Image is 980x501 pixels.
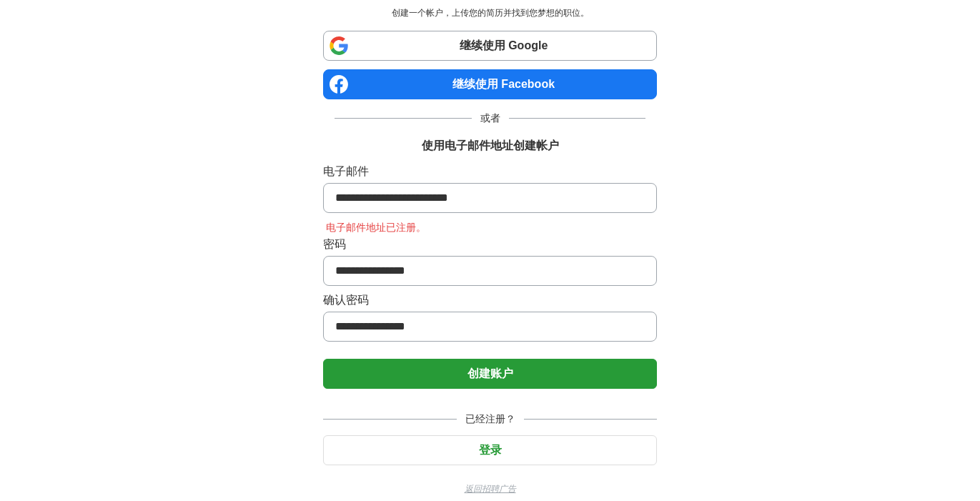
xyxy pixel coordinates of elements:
a: 继续使用 Google [323,31,657,61]
font: 继续使用 Facebook [452,78,555,90]
font: 已经注册？ [465,413,515,425]
font: 电子邮件 [323,165,369,177]
a: 返回招聘广告 [323,482,657,495]
font: 使用电子邮件地址创建帐户 [422,139,559,152]
button: 登录 [323,435,657,465]
font: 或者 [480,112,500,124]
font: 登录 [479,444,502,456]
font: 返回招聘广告 [465,484,516,494]
font: 电子邮件地址已注册。 [326,222,426,233]
font: 创建账户 [467,367,513,380]
font: 继续使用 Google [460,39,548,51]
font: 确认密码 [323,294,369,306]
a: 继续使用 Facebook [323,69,657,99]
a: 登录 [323,444,657,456]
button: 创建账户 [323,359,657,389]
font: 密码 [323,238,346,250]
font: 创建一个帐户，上传您的简历并找到您梦想的职位。 [392,8,589,18]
